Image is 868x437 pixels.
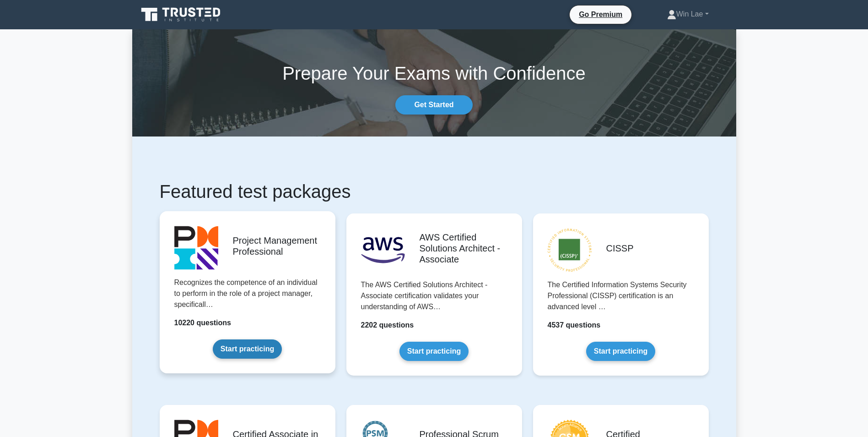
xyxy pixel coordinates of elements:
[573,9,628,20] a: Go Premium
[160,180,709,202] h1: Featured test packages
[395,95,472,115] a: Get Started
[213,339,282,359] a: Start practicing
[132,62,736,84] h1: Prepare Your Exams with Confidence
[586,342,655,361] a: Start practicing
[399,342,469,361] a: Start practicing
[645,5,731,23] a: Win Lae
